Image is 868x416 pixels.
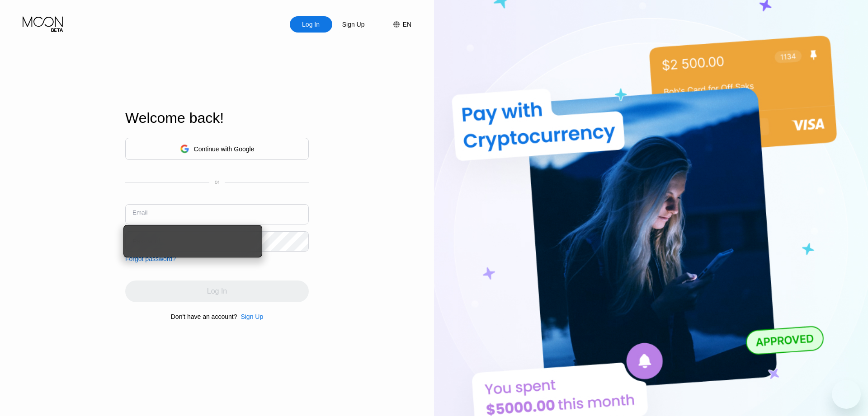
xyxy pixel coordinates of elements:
[125,255,176,262] div: Forgot password?
[290,16,332,33] div: Log In
[403,21,411,28] div: EN
[384,16,411,33] div: EN
[194,145,255,153] div: Continue with Google
[215,179,220,185] div: or
[132,209,147,216] div: Email
[341,20,366,29] div: Sign Up
[171,313,237,320] div: Don't have an account?
[237,313,263,320] div: Sign Up
[301,20,321,29] div: Log In
[332,16,375,33] div: Sign Up
[832,380,861,409] iframe: Button to launch messaging window
[241,313,263,320] div: Sign Up
[125,110,309,126] div: Welcome back!
[125,138,309,160] div: Continue with Google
